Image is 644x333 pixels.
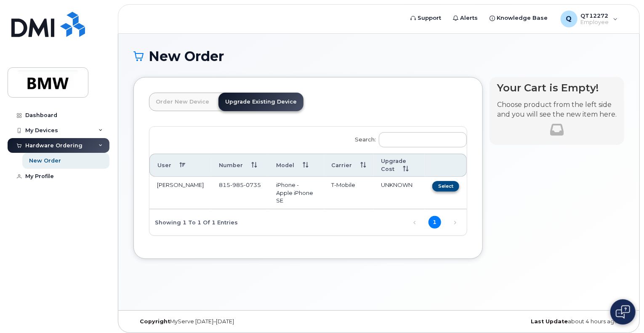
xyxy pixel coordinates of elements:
[230,181,244,188] span: 985
[374,154,425,177] th: Upgrade Cost: activate to sort column ascending
[140,318,170,325] strong: Copyright
[218,93,303,111] a: Upgrade Existing Device
[616,305,630,319] img: Open chat
[269,154,324,177] th: Model: activate to sort column ascending
[381,181,413,188] span: UNKNOWN
[497,100,617,120] p: Choose product from the left side and you will see the new item here.
[460,318,624,325] div: about 4 hours ago
[149,215,238,229] div: Showing 1 to 1 of 1 entries
[531,318,568,325] strong: Last Update
[133,49,624,64] h1: New Order
[324,154,374,177] th: Carrier: activate to sort column ascending
[449,216,461,229] a: Next
[219,181,261,188] span: 815
[149,177,211,209] td: [PERSON_NAME]
[408,216,421,229] a: Previous
[133,318,297,325] div: MyServe [DATE]–[DATE]
[428,216,441,229] a: 1
[379,132,467,147] input: Search:
[211,154,269,177] th: Number: activate to sort column ascending
[244,181,261,188] span: 0735
[432,181,459,192] button: Select
[269,177,324,209] td: iPhone - Apple iPhone SE
[149,154,211,177] th: User: activate to sort column descending
[350,127,467,150] label: Search:
[497,82,617,93] h4: Your Cart is Empty!
[324,177,374,209] td: T-Mobile
[149,93,216,111] a: Order New Device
